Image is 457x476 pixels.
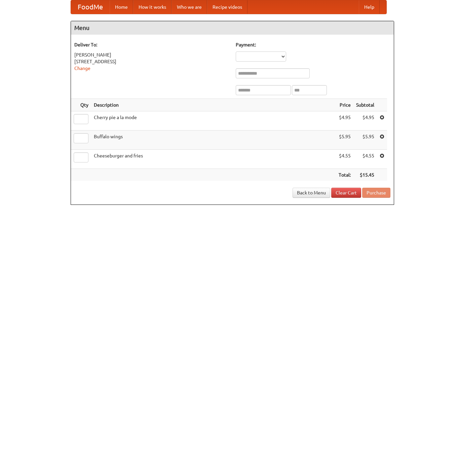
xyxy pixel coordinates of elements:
td: $5.95 [353,131,377,150]
th: Total: [336,169,353,181]
a: Recipe videos [207,0,247,14]
a: Who we are [172,0,207,14]
th: Price [336,99,353,111]
td: $4.55 [336,150,353,169]
h4: Menu [71,21,394,35]
td: Buffalo wings [91,131,336,150]
th: Subtotal [353,99,377,111]
th: $15.45 [353,169,377,181]
td: $4.55 [353,150,377,169]
div: [PERSON_NAME] [74,51,229,58]
a: FoodMe [71,0,110,14]
a: How it works [133,0,172,14]
td: Cheeseburger and fries [91,150,336,169]
a: Clear Cart [331,188,361,198]
a: Change [74,66,90,71]
a: Help [359,0,380,14]
h5: Deliver To: [74,41,229,48]
div: [STREET_ADDRESS] [74,58,229,65]
button: Purchase [362,188,390,198]
th: Description [91,99,336,111]
th: Qty [71,99,91,111]
td: $5.95 [336,131,353,150]
a: Home [110,0,133,14]
td: Cherry pie a la mode [91,111,336,131]
a: Back to Menu [293,188,330,198]
td: $4.95 [336,111,353,131]
h5: Payment: [236,41,390,48]
td: $4.95 [353,111,377,131]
